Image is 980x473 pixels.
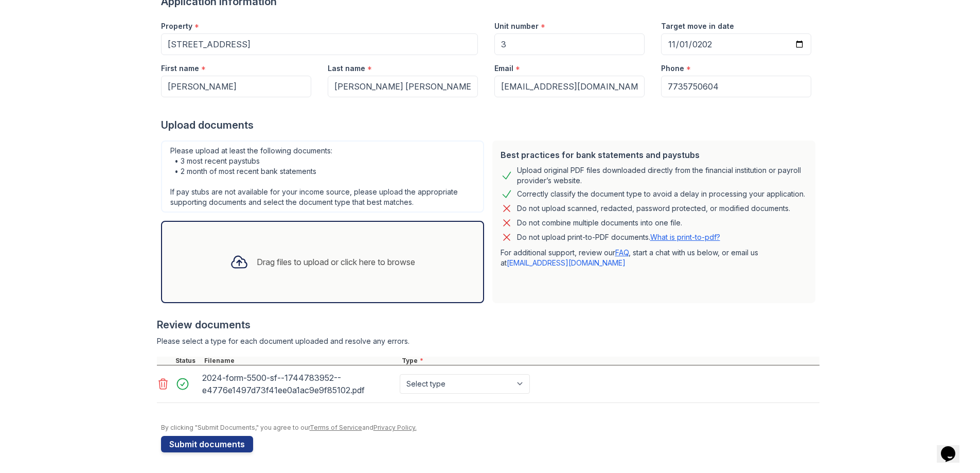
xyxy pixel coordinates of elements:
[615,248,629,257] a: FAQ
[161,118,819,132] div: Upload documents
[501,149,807,161] div: Best practices for bank statements and paystubs
[501,248,807,268] p: For additional support, review our , start a chat with us below, or email us at
[161,424,819,432] div: By clicking "Submit Documents," you agree to our and
[517,165,807,186] div: Upload original PDF files downloaded directly from the financial institution or payroll provider’...
[517,202,790,215] div: Do not upload scanned, redacted, password protected, or modified documents.
[937,432,970,463] iframe: chat widget
[157,336,819,346] div: Please select a type for each document uploaded and resolve any errors.
[310,424,362,431] a: Terms of Service
[494,21,539,31] label: Unit number
[161,436,253,452] button: Submit documents
[650,233,720,241] a: What is print-to-pdf?
[161,21,192,31] label: Property
[517,188,805,200] div: Correctly classify the document type to avoid a delay in processing your application.
[202,370,396,398] div: 2024-form-5500-sf--1744783952--e4776e1497d73f41ee0a1ac9e9f85102.pdf
[661,21,734,31] label: Target move in date
[373,424,417,431] a: Privacy Policy.
[328,63,365,74] label: Last name
[400,357,819,365] div: Type
[494,63,513,74] label: Email
[161,63,199,74] label: First name
[161,141,484,213] div: Please upload at least the following documents: • 3 most recent paystubs • 2 month of most recent...
[517,217,682,229] div: Do not combine multiple documents into one file.
[257,256,415,268] div: Drag files to upload or click here to browse
[202,357,400,365] div: Filename
[517,232,720,242] p: Do not upload print-to-PDF documents.
[173,357,202,365] div: Status
[661,63,684,74] label: Phone
[507,258,626,267] a: [EMAIL_ADDRESS][DOMAIN_NAME]
[157,318,819,332] div: Review documents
